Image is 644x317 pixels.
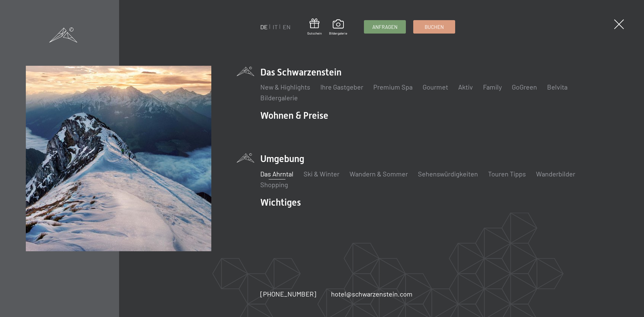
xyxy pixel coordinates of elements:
span: [PHONE_NUMBER] [260,290,316,298]
a: Ski & Winter [304,170,339,178]
a: Anfragen [364,20,406,33]
a: Wanderbilder [536,170,575,178]
a: hotel@schwarzenstein.com [331,289,413,299]
span: Bildergalerie [329,31,347,36]
a: Wandern & Sommer [350,170,408,178]
a: New & Highlights [260,83,310,91]
a: Sehenswürdigkeiten [418,170,478,178]
a: Bildergalerie [260,94,298,102]
a: Gourmet [423,83,448,91]
a: Premium Spa [373,83,413,91]
span: Gutschein [307,31,322,36]
a: Ihre Gastgeber [320,83,363,91]
a: Shopping [260,180,288,189]
a: Buchen [414,20,455,33]
a: Aktiv [458,83,473,91]
a: Touren Tipps [488,170,526,178]
a: Gutschein [307,18,322,36]
a: EN [283,23,290,31]
a: Das Ahrntal [260,170,293,178]
a: GoGreen [512,83,537,91]
a: [PHONE_NUMBER] [260,289,316,299]
a: DE [260,23,268,31]
span: Buchen [425,23,444,31]
a: Family [483,83,502,91]
a: IT [273,23,278,31]
a: Bildergalerie [329,19,347,36]
span: Anfragen [372,23,397,31]
a: Belvita [547,83,568,91]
